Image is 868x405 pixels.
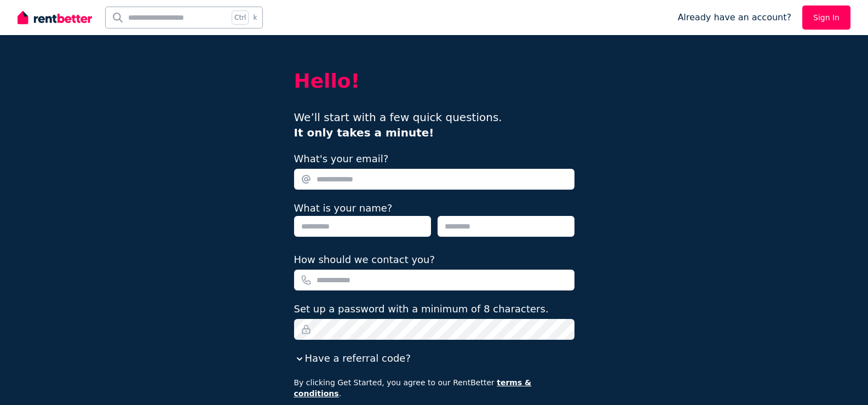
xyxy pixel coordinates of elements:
[294,126,434,139] b: It only takes a minute!
[294,252,435,267] label: How should we contact you?
[232,10,249,25] span: Ctrl
[294,301,549,317] label: Set up a password with a minimum of 8 characters.
[294,351,411,366] button: Have a referral code?
[294,70,574,92] h2: Hello!
[253,13,257,22] span: k
[802,5,850,30] a: Sign In
[294,111,502,139] span: We’ll start with a few quick questions.
[294,377,574,399] p: By clicking Get Started, you agree to our RentBetter .
[18,9,92,26] img: RentBetter
[294,202,393,214] label: What is your name?
[294,151,389,167] label: What's your email?
[677,11,791,24] span: Already have an account?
